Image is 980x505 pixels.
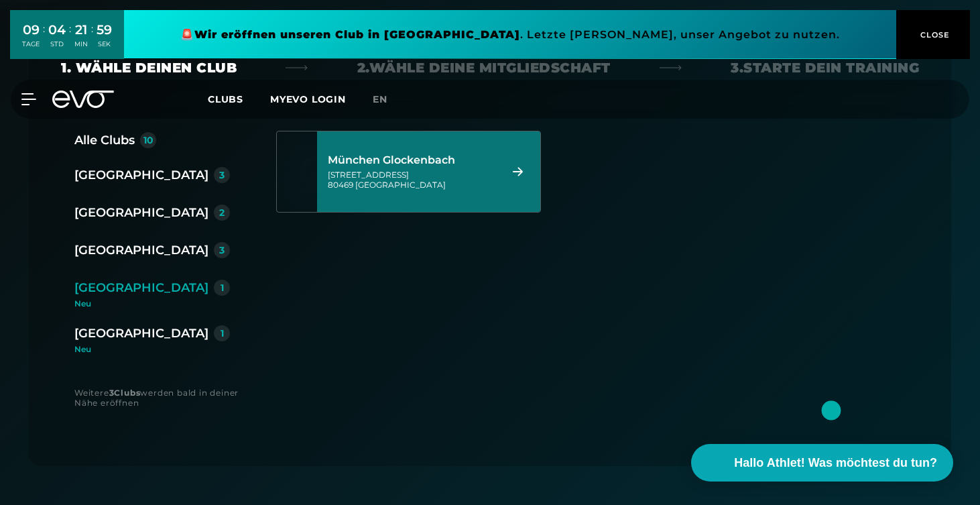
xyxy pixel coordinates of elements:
[219,245,225,255] div: 3
[74,20,88,40] div: 21
[74,324,208,343] div: [GEOGRAPHIC_DATA]
[143,135,154,145] div: 10
[917,29,950,41] span: CLOSE
[48,20,66,40] div: 04
[91,21,93,57] div: :
[74,345,230,353] div: Neu
[97,20,112,40] div: 59
[48,40,66,49] div: STD
[208,93,243,105] span: Clubs
[219,208,225,217] div: 2
[22,40,40,49] div: TAGE
[74,278,208,297] div: [GEOGRAPHIC_DATA]
[691,444,953,482] button: Hallo Athlet! Was möchtest du tun?
[373,93,387,105] span: en
[97,40,112,49] div: SEK
[373,92,404,107] a: en
[219,170,225,180] div: 3
[74,166,208,184] div: [GEOGRAPHIC_DATA]
[74,131,135,150] div: Alle Clubs
[74,203,208,222] div: [GEOGRAPHIC_DATA]
[109,388,115,398] strong: 3
[74,388,249,408] div: Weitere werden bald in deiner Nähe eröffnen
[270,93,346,105] a: MYEVO LOGIN
[896,10,970,59] button: CLOSE
[328,154,496,167] div: München Glockenbach
[114,388,140,398] strong: Clubs
[221,283,224,292] div: 1
[328,170,496,190] div: [STREET_ADDRESS] 80469 [GEOGRAPHIC_DATA]
[74,300,241,308] div: Neu
[69,21,71,57] div: :
[74,241,208,260] div: [GEOGRAPHIC_DATA]
[22,20,40,40] div: 09
[734,454,937,472] span: Hallo Athlet! Was möchtest du tun?
[221,329,224,338] div: 1
[74,40,88,49] div: MIN
[208,93,270,105] a: Clubs
[43,21,45,57] div: :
